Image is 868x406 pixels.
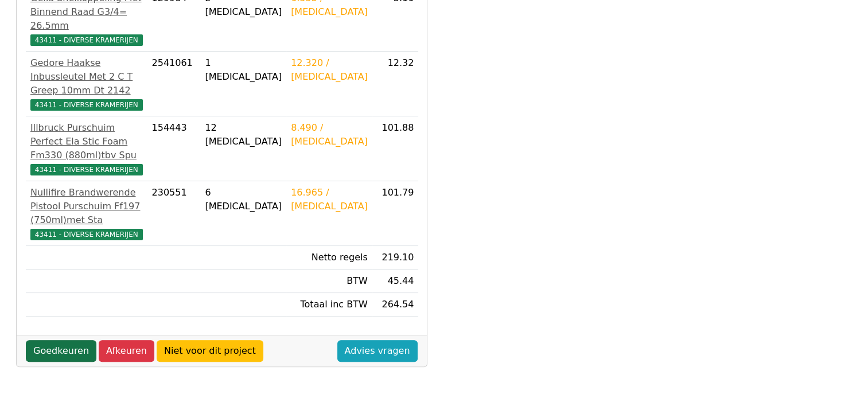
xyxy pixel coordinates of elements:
td: BTW [286,270,372,293]
span: 43411 - DIVERSE KRAMERIJEN [30,229,143,240]
div: 1 [MEDICAL_DATA] [205,56,282,84]
td: 154443 [147,116,201,181]
td: 45.44 [372,270,419,293]
a: Nullifire Brandwerende Pistool Purschuim Ff197 (750ml)met Sta43411 - DIVERSE KRAMERIJEN [30,186,143,241]
div: 16.965 / [MEDICAL_DATA] [291,186,368,213]
td: 101.79 [372,181,419,246]
td: 101.88 [372,116,419,181]
div: Gedore Haakse Inbussleutel Met 2 C T Greep 10mm Dt 2142 [30,56,143,97]
td: 219.10 [372,246,419,270]
a: Gedore Haakse Inbussleutel Met 2 C T Greep 10mm Dt 214243411 - DIVERSE KRAMERIJEN [30,56,143,111]
div: Illbruck Purschuim Perfect Ela Stic Foam Fm330 (880ml)tbv Spu [30,121,143,162]
span: 43411 - DIVERSE KRAMERIJEN [30,99,143,111]
div: 12 [MEDICAL_DATA] [205,121,282,149]
a: Afkeuren [99,340,154,362]
span: 43411 - DIVERSE KRAMERIJEN [30,164,143,175]
td: 230551 [147,181,201,246]
div: 8.490 / [MEDICAL_DATA] [291,121,368,149]
td: Totaal inc BTW [286,293,372,317]
td: 264.54 [372,293,419,317]
td: Netto regels [286,246,372,270]
a: Illbruck Purschuim Perfect Ela Stic Foam Fm330 (880ml)tbv Spu43411 - DIVERSE KRAMERIJEN [30,121,143,176]
a: Goedkeuren [26,340,96,362]
div: 12.320 / [MEDICAL_DATA] [291,56,368,84]
td: 2541061 [147,52,201,116]
div: 6 [MEDICAL_DATA] [205,186,282,213]
div: Nullifire Brandwerende Pistool Purschuim Ff197 (750ml)met Sta [30,186,143,227]
a: Advies vragen [337,340,418,362]
td: 12.32 [372,52,419,116]
span: 43411 - DIVERSE KRAMERIJEN [30,34,143,46]
a: Niet voor dit project [157,340,263,362]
